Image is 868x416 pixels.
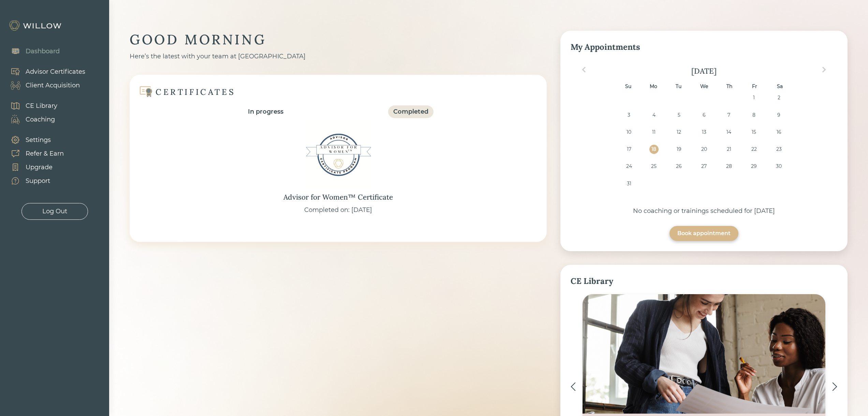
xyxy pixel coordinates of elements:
[774,162,783,171] div: Choose Saturday, August 30th, 2025
[393,107,428,116] div: Completed
[3,44,60,58] a: Dashboard
[130,52,547,61] div: Here’s the latest with your team at [GEOGRAPHIC_DATA]
[130,31,547,48] div: GOOD MORNING
[699,111,708,120] div: Choose Wednesday, August 6th, 2025
[624,111,633,120] div: Choose Sunday, August 3rd, 2025
[774,128,783,137] div: Choose Saturday, August 16th, 2025
[26,67,85,76] div: Advisor Certificates
[26,115,55,124] div: Coaching
[623,82,633,91] div: Su
[3,78,85,92] a: Client Acquisition
[674,145,683,154] div: Choose Tuesday, August 19th, 2025
[26,176,50,186] div: Support
[699,128,708,137] div: Choose Wednesday, August 13th, 2025
[3,160,64,174] a: Upgrade
[624,162,633,171] div: Choose Sunday, August 24th, 2025
[819,64,829,75] button: Next Month
[649,82,658,91] div: Mo
[26,47,60,56] div: Dashboard
[571,41,837,53] div: My Appointments
[724,162,734,171] div: Choose Thursday, August 28th, 2025
[674,111,683,120] div: Choose Tuesday, August 5th, 2025
[156,87,235,97] div: CERTIFICATES
[571,206,837,216] div: No coaching or trainings scheduled for [DATE]
[724,145,734,154] div: Choose Thursday, August 21st, 2025
[674,128,683,137] div: Choose Tuesday, August 12th, 2025
[304,121,372,189] img: Advisor for Women™ Certificate Badge
[699,162,708,171] div: Choose Wednesday, August 27th, 2025
[699,145,708,154] div: Choose Wednesday, August 20th, 2025
[774,93,783,102] div: Choose Saturday, August 2nd, 2025
[724,111,734,120] div: Choose Thursday, August 7th, 2025
[725,82,734,91] div: Th
[304,205,372,215] div: Completed on: [DATE]
[724,128,734,137] div: Choose Thursday, August 14th, 2025
[649,111,659,120] div: Choose Monday, August 4th, 2025
[699,82,708,91] div: We
[26,81,80,90] div: Client Acquisition
[649,162,659,171] div: Choose Monday, August 25th, 2025
[774,111,783,120] div: Choose Saturday, August 9th, 2025
[624,179,633,188] div: Choose Sunday, August 31st, 2025
[749,93,759,102] div: Choose Friday, August 1st, 2025
[3,65,85,78] a: Advisor Certificates
[578,64,589,75] button: Previous Month
[3,147,64,160] a: Refer & Earn
[649,145,659,154] div: Choose Monday, August 18th, 2025
[573,93,835,196] div: month 2025-08
[749,162,759,171] div: Choose Friday, August 29th, 2025
[624,128,633,137] div: Choose Sunday, August 10th, 2025
[775,82,784,91] div: Sa
[283,192,393,203] div: Advisor for Women™ Certificate
[571,382,576,391] img: <
[571,66,837,76] div: [DATE]
[674,82,683,91] div: Tu
[26,149,64,158] div: Refer & Earn
[749,111,759,120] div: Choose Friday, August 8th, 2025
[9,20,63,31] img: Willow
[248,107,283,116] div: In progress
[750,82,759,91] div: Fr
[674,162,683,171] div: Choose Tuesday, August 26th, 2025
[26,135,51,145] div: Settings
[3,113,57,126] a: Coaching
[571,275,837,287] div: CE Library
[624,145,633,154] div: Choose Sunday, August 17th, 2025
[26,101,57,111] div: CE Library
[749,128,759,137] div: Choose Friday, August 15th, 2025
[774,145,783,154] div: Choose Saturday, August 23rd, 2025
[749,145,759,154] div: Choose Friday, August 22nd, 2025
[649,128,659,137] div: Choose Monday, August 11th, 2025
[42,207,67,216] div: Log Out
[677,229,731,238] div: Book appointment
[3,133,64,147] a: Settings
[3,99,57,113] a: CE Library
[26,163,53,172] div: Upgrade
[832,382,837,391] img: >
